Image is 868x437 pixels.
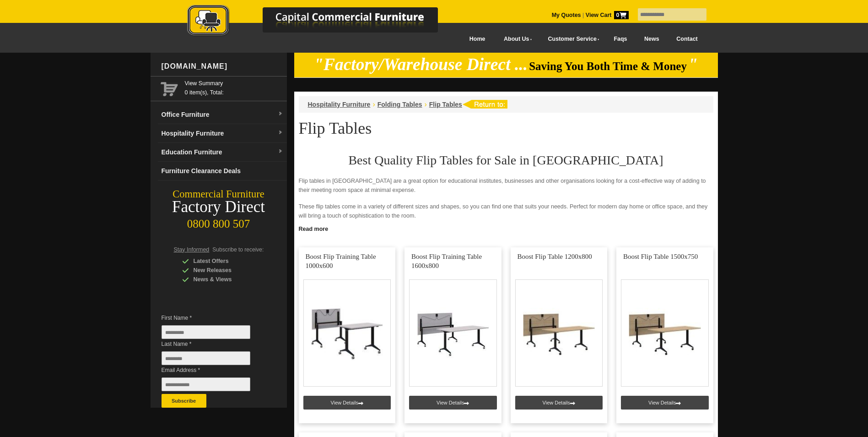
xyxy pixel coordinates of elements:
input: Last Name * [162,351,250,365]
a: Hospitality Furnituredropdown [158,124,287,143]
img: Capital Commercial Furniture Logo [162,5,482,38]
input: First Name * [162,325,250,339]
span: Stay Informed [174,246,210,253]
em: "Factory/Warehouse Direct ... [314,55,528,74]
a: Click to read more [294,222,718,234]
input: Email Address * [162,377,250,391]
span: Subscribe to receive: [212,246,264,253]
span: 0 [614,11,629,19]
img: dropdown [278,111,283,117]
a: View Cart0 [584,12,628,18]
em: " [688,55,698,74]
div: Commercial Furniture [151,188,287,201]
a: My Quotes [552,12,581,18]
span: Last Name * [162,339,264,349]
a: Furniture Clearance Deals [158,162,287,180]
a: Capital Commercial Furniture Logo [162,5,482,41]
span: 0 item(s), Total: [185,79,283,96]
a: Faqs [605,29,636,49]
p: These flip tables come in a variety of different sizes and shapes, so you can find one that suits... [299,202,713,220]
h1: Flip Tables [299,120,713,137]
img: dropdown [278,149,283,154]
a: Folding Tables [377,101,422,108]
span: Saving You Both Time & Money [529,60,687,72]
a: Office Furnituredropdown [158,105,287,124]
a: Flip Tables [429,101,462,108]
span: First Name * [162,313,264,322]
strong: View Cart [586,12,629,18]
a: About Us [494,29,538,49]
a: Hospitality Furniture [308,101,371,108]
div: [DOMAIN_NAME] [158,53,287,80]
button: Subscribe [162,394,206,408]
div: 0800 800 507 [151,213,287,230]
img: return to [462,100,507,109]
div: Latest Offers [182,257,269,266]
li: › [372,100,375,109]
div: New Releases [182,266,269,275]
img: dropdown [278,130,283,136]
p: Flip tables in [GEOGRAPHIC_DATA] are a great option for educational institutes, businesses and ot... [299,176,713,195]
a: Education Furnituredropdown [158,143,287,162]
div: Factory Direct [151,201,287,213]
a: View Summary [185,79,283,88]
a: Customer Service [538,29,605,49]
li: › [424,100,426,109]
h2: Best Quality Flip Tables for Sale in [GEOGRAPHIC_DATA] [299,153,713,167]
a: Contact [668,29,706,49]
div: News & Views [182,275,269,284]
span: Email Address * [162,366,264,375]
a: News [636,29,668,49]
